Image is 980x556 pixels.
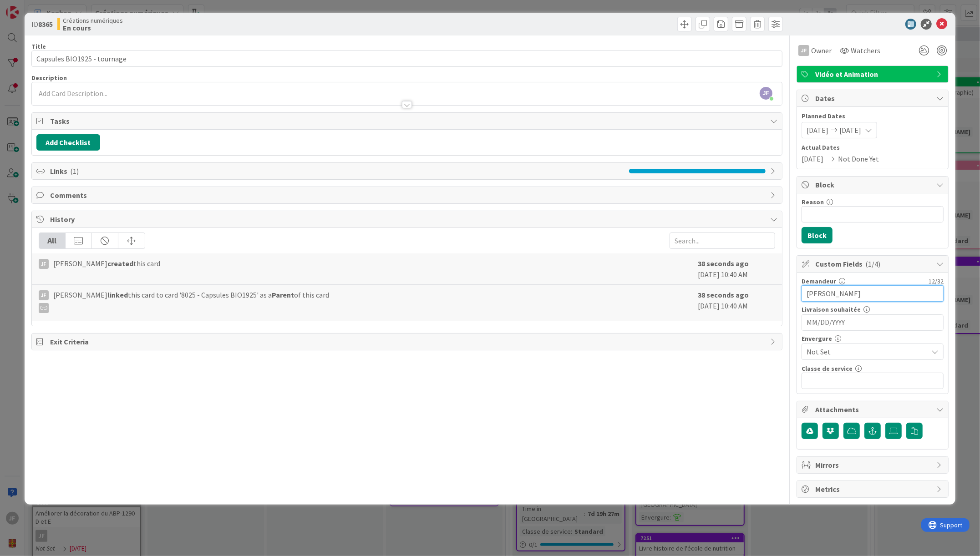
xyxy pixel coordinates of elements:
span: History [50,214,766,225]
span: ID [31,19,53,30]
label: Reason [802,198,824,206]
b: 8365 [38,20,53,29]
span: Dates [815,93,932,104]
b: 38 seconds ago [698,259,749,268]
span: JF [760,87,772,100]
div: [DATE] 10:40 AM [698,289,775,317]
span: Support [19,1,41,12]
span: Mirrors [815,460,932,470]
span: Not Done Yet [838,153,879,164]
span: [PERSON_NAME] this card [53,258,160,269]
button: Add Checklist [36,134,100,151]
span: Not Set [807,345,923,358]
span: Exit Criteria [50,336,766,347]
span: Attachments [815,404,932,415]
input: Search... [670,233,775,249]
span: Actual Dates [802,143,944,152]
label: Title [31,42,46,51]
button: Block [802,227,833,243]
span: ( 1 ) [70,167,79,176]
span: Metrics [815,484,932,495]
div: JF [798,45,809,56]
b: created [107,259,133,268]
span: Description [31,74,67,82]
label: Demandeur [802,277,836,285]
span: Vidéo et Animation [815,69,932,80]
div: JF [39,259,49,269]
span: Créations numériques [63,17,123,24]
span: [PERSON_NAME] this card to card '8025 - Capsules BIO1925' as a of this card [53,289,329,313]
div: JF [39,290,49,300]
span: Custom Fields [815,258,932,269]
label: Classe de service [802,364,853,373]
b: En cours [63,24,123,31]
div: [DATE] 10:40 AM [698,258,775,280]
span: Tasks [50,116,766,126]
span: ( 1/4 ) [865,259,880,268]
span: Owner [811,45,832,56]
span: [DATE] [807,125,828,136]
span: Comments [50,190,766,201]
span: Watchers [851,45,880,56]
span: [DATE] [802,153,823,164]
b: linked [107,290,128,299]
input: type card name here... [31,51,782,67]
span: Block [815,179,932,190]
div: 12 / 32 [848,277,944,285]
b: Parent [272,290,294,299]
div: Envergure [802,335,944,342]
input: MM/DD/YYYY [807,315,939,330]
span: [DATE] [839,125,861,136]
span: Planned Dates [802,111,944,121]
div: Livraison souhaitée [802,306,944,313]
div: All [39,233,66,248]
span: Links [50,166,625,177]
b: 38 seconds ago [698,290,749,299]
